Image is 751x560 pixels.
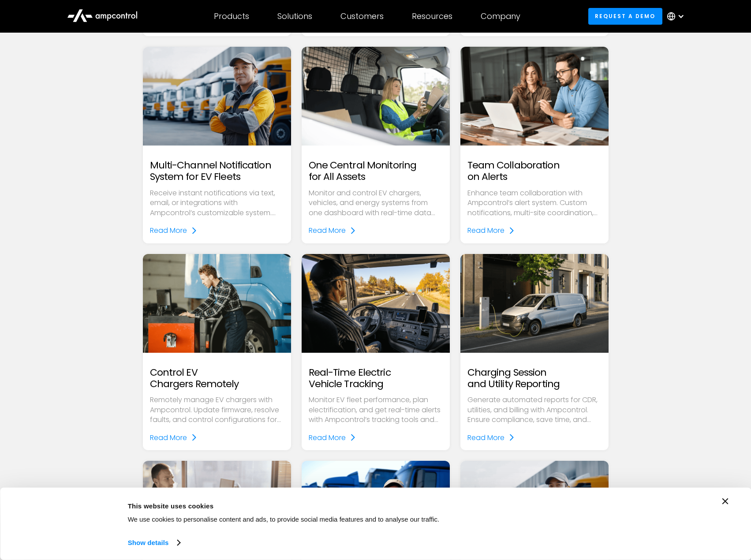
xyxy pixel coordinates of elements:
[309,432,356,444] a: Read More
[588,8,662,24] a: Request a demo
[580,498,706,524] button: Okay
[340,11,384,21] div: Customers
[467,225,504,236] div: Read More
[481,11,520,21] div: Company
[150,367,284,390] h2: Control EV Chargers Remotely
[128,515,440,523] span: We use cookies to personalise content and ads, to provide social media features and to analyse ou...
[214,11,249,21] div: Products
[467,432,515,444] a: Read More
[467,395,602,425] p: Generate automated reports for CDR, utilities, and billing with Ampcontrol. Ensure compliance, sa...
[467,160,602,183] h2: Team Collaboration on Alerts
[150,225,198,236] a: Read More
[309,395,443,425] p: Monitor EV fleet performance, plan electrification, and get real-time alerts with Ampcontrol’s tr...
[150,395,284,425] p: Remotely manage EV chargers with Ampcontrol. Update firmware, resolve faults, and control configu...
[467,367,602,390] h2: Charging Session and Utility Reporting
[150,160,284,183] h2: Multi-Channel Notification System for EV Fleets
[309,432,346,444] div: Read More
[277,11,312,21] div: Solutions
[467,188,602,218] p: Enhance team collaboration with Ampcontrol’s alert system. Custom notifications, multi-site coord...
[150,432,198,444] a: Read More
[150,188,284,218] p: Receive instant notifications via text, email, or integrations with Ampcontrol’s customizable sys...
[467,432,504,444] div: Read More
[309,188,443,218] p: Monitor and control EV chargers, vehicles, and energy systems from one dashboard with real-time d...
[412,11,452,21] div: Resources
[128,500,560,511] div: This website uses cookies
[467,225,515,236] a: Read More
[722,498,729,504] button: Close banner
[309,225,346,236] div: Read More
[150,432,187,444] div: Read More
[309,367,443,390] h2: Real-Time Electric Vehicle Tracking
[150,225,187,236] div: Read More
[128,536,180,549] a: Show details
[309,160,443,183] h2: One Central Monitoring for All Assets
[309,225,356,236] a: Read More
